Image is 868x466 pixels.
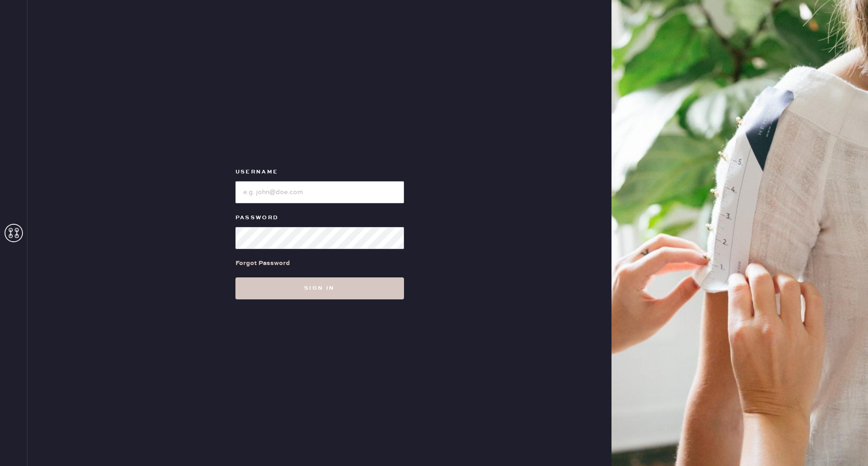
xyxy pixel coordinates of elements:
div: Forgot Password [235,258,290,268]
button: Sign in [235,277,404,299]
label: Username [235,167,404,178]
input: e.g. john@doe.com [235,181,404,203]
label: Password [235,212,404,223]
a: Forgot Password [235,249,290,277]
